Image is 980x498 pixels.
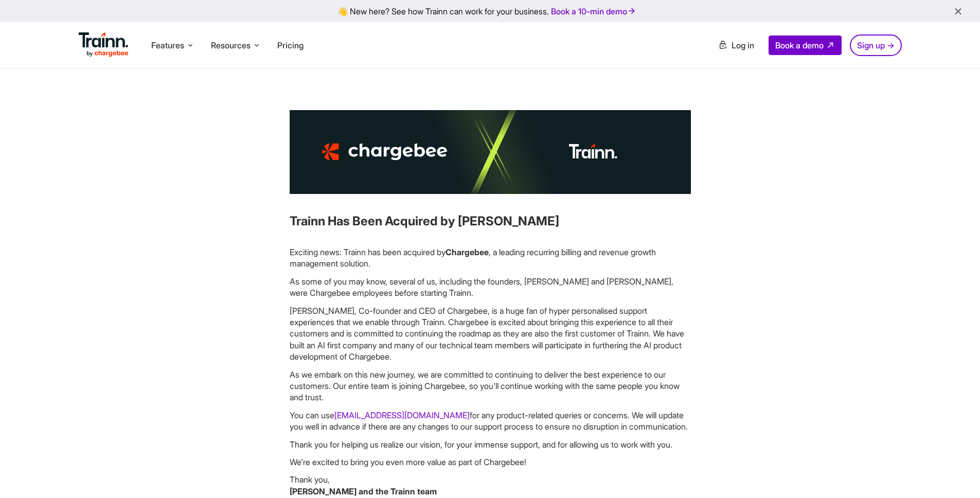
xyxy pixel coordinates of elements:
p: Thank you for helping us realize our vision, for your immense support, and for allowing us to wor... [290,439,691,450]
p: As some of you may know, several of us, including the founders, [PERSON_NAME] and [PERSON_NAME], ... [290,276,691,299]
span: Book a demo [775,40,824,50]
b: Chargebee [446,247,489,257]
a: [EMAIL_ADDRESS][DOMAIN_NAME] [334,410,470,420]
p: Thank you, [290,474,691,497]
img: Trainn Logo [79,32,129,57]
p: You can use for any product-related queries or concerns. We will update you well in advance if th... [290,410,691,433]
div: 👋 New here? See how Trainn can work for your business. [6,6,974,16]
h3: Trainn Has Been Acquired by [PERSON_NAME] [290,212,691,230]
a: Log in [712,36,760,55]
span: Resources [211,40,251,51]
p: As we embark on this new journey, we are committed to continuing to deliver the best experience t... [290,369,691,403]
a: Pricing [277,40,304,50]
img: Partner Training built on Trainn | Buildops [290,110,691,194]
p: We're excited to bring you even more value as part of Chargebee! [290,456,691,468]
span: Log in [732,40,754,50]
span: Features [151,40,184,51]
a: Sign up → [850,34,902,56]
p: Exciting news: Trainn has been acquired by , a leading recurring billing and revenue growth manag... [290,246,691,270]
b: [PERSON_NAME] and the Trainn team [290,486,437,496]
p: [PERSON_NAME], Co-founder and CEO of Chargebee, is a huge fan of hyper personalised support exper... [290,305,691,363]
a: Book a demo [769,35,842,55]
a: Book a 10-min demo [549,4,638,19]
